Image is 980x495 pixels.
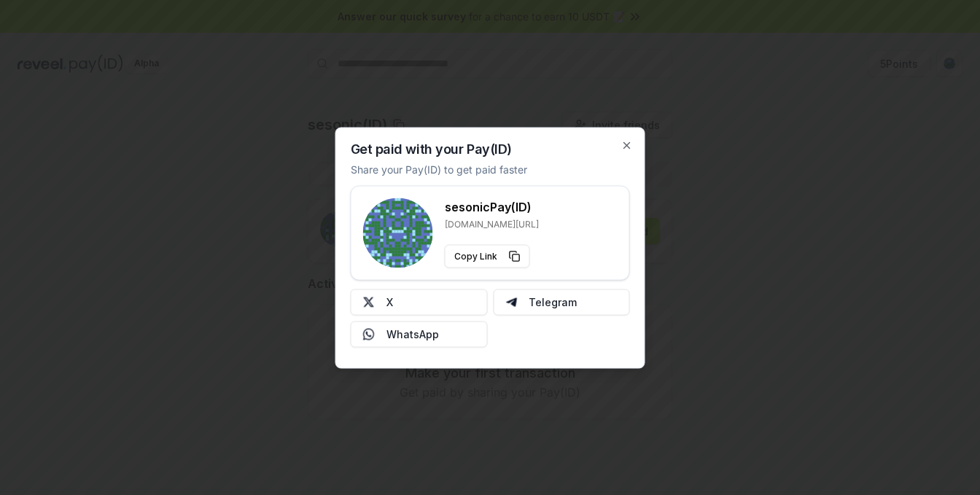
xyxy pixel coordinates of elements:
button: Telegram [493,289,630,315]
img: Whatsapp [363,328,375,340]
p: Share your Pay(ID) to get paid faster [351,161,527,176]
button: WhatsApp [351,321,488,347]
img: Telegram [505,296,517,308]
h3: sesonic Pay(ID) [445,198,539,215]
button: X [351,289,488,315]
p: [DOMAIN_NAME][URL] [445,218,539,230]
h2: Get paid with your Pay(ID) [351,142,512,155]
img: X [363,296,375,308]
button: Copy Link [445,244,530,268]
